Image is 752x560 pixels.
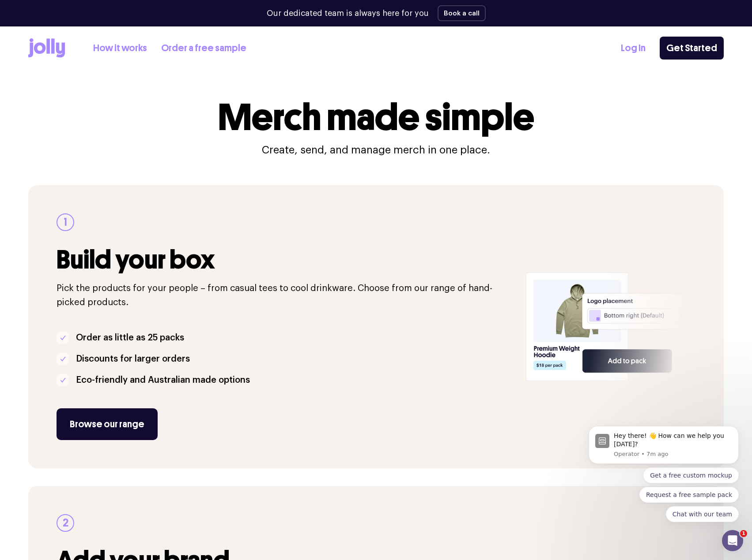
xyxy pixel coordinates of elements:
p: Pick the products for your people – from casual tees to cool drinkware. Choose from our range of ... [57,281,515,310]
iframe: Intercom notifications message [575,358,752,536]
div: 1 [57,213,74,231]
p: Our dedicated team is always here for you [267,7,429,19]
h1: Merch made simple [218,99,534,136]
p: Create, send, and manage merch in one place. [262,143,490,157]
iframe: Intercom live chat [722,530,743,551]
p: Eco-friendly and Australian made options [76,373,250,387]
a: Get Started [660,37,724,60]
p: Order as little as 25 packs [76,331,184,345]
div: 2 [57,514,74,532]
button: Book a call [438,5,486,21]
p: Discounts for larger orders [76,352,190,366]
a: Order a free sample [161,41,246,56]
a: How it works [93,41,147,56]
span: 1 [740,530,747,537]
a: Browse our range [57,408,158,440]
h3: Build your box [57,245,515,274]
a: Log In [621,41,646,56]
